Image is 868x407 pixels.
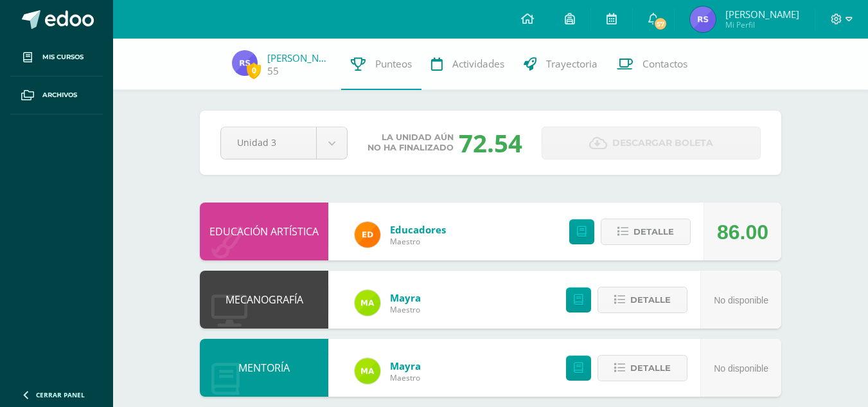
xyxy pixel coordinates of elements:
[368,132,454,153] span: La unidad aún no ha finalizado
[630,288,671,312] span: Detalle
[633,220,674,244] span: Detalle
[653,17,668,31] span: 57
[390,372,421,383] span: Maestro
[42,52,84,62] span: Mis cursos
[546,57,598,71] span: Trayectoria
[10,77,103,114] a: Archivos
[42,90,77,100] span: Archivos
[36,390,85,399] span: Cerrar panel
[355,290,380,316] img: 75b6448d1a55a94fef22c1dfd553517b.png
[717,203,768,261] div: 86.00
[232,50,258,76] img: 9448c7a8c01da4a872ad65b960f0bff5.png
[607,39,697,90] a: Contactos
[390,291,421,304] a: Mayra
[200,271,328,329] div: MECANOGRAFÍA
[221,127,347,159] a: Unidad 3
[514,39,607,90] a: Trayectoria
[642,57,687,71] span: Contactos
[421,39,514,90] a: Actividades
[690,6,716,32] img: 9448c7a8c01da4a872ad65b960f0bff5.png
[598,287,687,313] button: Detalle
[714,295,768,305] span: No disponible
[452,57,504,71] span: Actividades
[601,219,691,245] button: Detalle
[630,356,671,380] span: Detalle
[598,355,687,381] button: Detalle
[390,236,446,247] span: Maestro
[375,57,412,71] span: Punteos
[355,222,380,248] img: ed927125212876238b0630303cb5fd71.png
[267,51,332,64] a: [PERSON_NAME]
[200,339,328,397] div: MENTORÍA
[390,304,421,315] span: Maestro
[355,358,380,384] img: 75b6448d1a55a94fef22c1dfd553517b.png
[237,127,300,158] span: Unidad 3
[390,223,446,236] a: Educadores
[341,39,421,90] a: Punteos
[267,64,279,78] a: 55
[725,19,799,30] span: Mi Perfil
[459,126,522,159] div: 72.54
[247,62,261,78] span: 0
[390,359,421,372] a: Mayra
[714,363,768,374] span: No disponible
[612,127,713,159] span: Descargar boleta
[725,8,799,21] span: [PERSON_NAME]
[200,203,328,260] div: EDUCACIÓN ARTÍSTICA
[10,39,103,77] a: Mis cursos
